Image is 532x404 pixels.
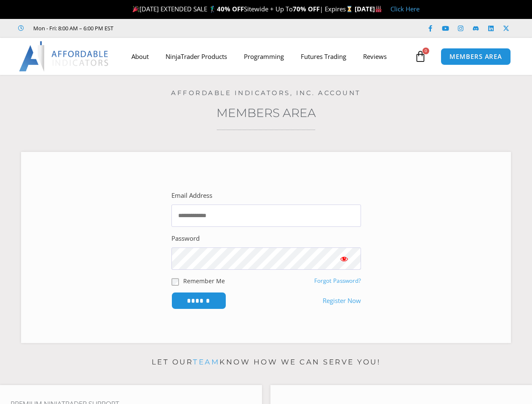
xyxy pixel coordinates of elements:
a: Click Here [390,5,420,13]
span: [DATE] EXTENDED SALE 🏌️‍♂️ Sitewide + Up To | Expires [131,5,355,13]
label: Email Address [171,190,212,202]
span: MEMBERS AREA [449,53,502,60]
label: Password [171,233,200,245]
span: Mon - Fri: 8:00 AM – 6:00 PM EST [31,23,113,33]
a: Members Area [217,106,316,120]
nav: Menu [123,47,412,66]
img: ⌛ [346,6,353,12]
img: LogoAI | Affordable Indicators – NinjaTrader [19,41,110,72]
img: 🎉 [133,6,139,12]
span: 0 [422,48,429,54]
a: Futures Trading [292,47,355,66]
img: 🏭 [375,6,382,12]
a: Forgot Password? [314,277,361,284]
a: team [193,358,219,366]
strong: 40% OFF [217,5,244,13]
a: Programming [235,47,292,66]
a: Register Now [323,295,361,307]
a: Affordable Indicators, Inc. Account [171,89,361,97]
iframe: Customer reviews powered by Trustpilot [125,24,251,32]
button: Show password [327,247,361,270]
label: Remember Me [183,276,225,285]
strong: 70% OFF [293,5,320,13]
a: MEMBERS AREA [441,48,511,65]
a: 0 [402,44,439,69]
a: About [123,47,157,66]
a: NinjaTrader Products [157,47,235,66]
a: Reviews [355,47,395,66]
strong: [DATE] [355,5,382,13]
